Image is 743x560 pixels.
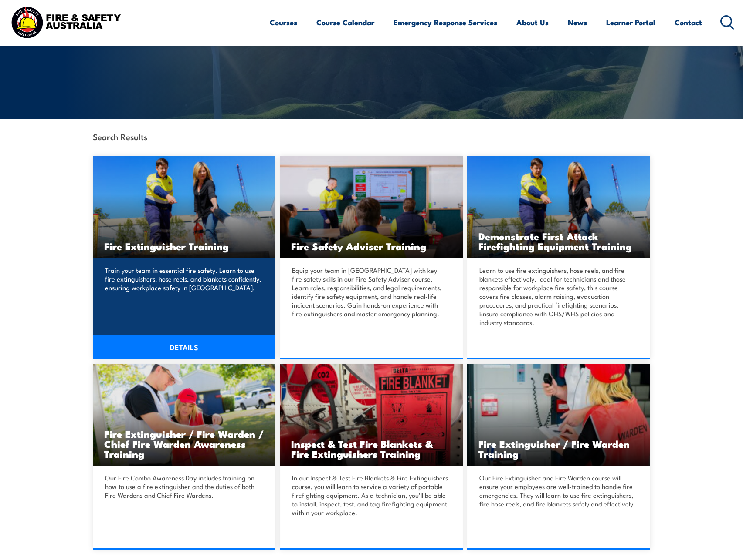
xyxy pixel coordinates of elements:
a: Fire Safety Adviser Training [280,156,463,258]
h3: Demonstrate First Attack Firefighting Equipment Training [478,231,639,251]
h3: Inspect & Test Fire Blankets & Fire Extinguishers Training [291,439,451,459]
a: Courses [270,11,297,34]
img: Demonstrate First Attack Firefighting Equipment [467,156,650,258]
img: Fire Combo Awareness Day [93,364,276,466]
p: Train your team in essential fire safety. Learn to use fire extinguishers, hose reels, and blanke... [105,266,261,292]
p: Our Fire Combo Awareness Day includes training on how to use a fire extinguisher and the duties o... [105,473,261,500]
a: Fire Extinguisher / Fire Warden / Chief Fire Warden Awareness Training [93,364,276,466]
a: News [568,11,587,34]
p: Learn to use fire extinguishers, hose reels, and fire blankets effectively. Ideal for technicians... [479,266,635,327]
a: Contact [675,11,702,34]
a: Emergency Response Services [394,11,497,34]
img: Inspect & Test Fire Blankets & Fire Extinguishers Training [280,364,463,466]
p: Equip your team in [GEOGRAPHIC_DATA] with key fire safety skills in our Fire Safety Adviser cours... [292,266,448,318]
a: Demonstrate First Attack Firefighting Equipment Training [467,156,650,258]
p: Our Fire Extinguisher and Fire Warden course will ensure your employees are well-trained to handl... [479,473,635,508]
img: Fire Safety Advisor [280,156,463,258]
a: Course Calendar [316,11,374,34]
a: DETAILS [93,335,276,359]
p: In our Inspect & Test Fire Blankets & Fire Extinguishers course, you will learn to service a vari... [292,473,448,517]
h3: Fire Safety Adviser Training [291,241,451,251]
h3: Fire Extinguisher / Fire Warden / Chief Fire Warden Awareness Training [104,429,265,459]
h3: Fire Extinguisher / Fire Warden Training [478,439,639,459]
a: About Us [516,11,549,34]
strong: Search Results [93,131,147,142]
a: Learner Portal [606,11,655,34]
img: Fire Extinguisher Fire Warden Training [467,364,650,466]
img: Fire Extinguisher Training [93,156,276,258]
a: Fire Extinguisher / Fire Warden Training [467,364,650,466]
h3: Fire Extinguisher Training [104,241,265,251]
